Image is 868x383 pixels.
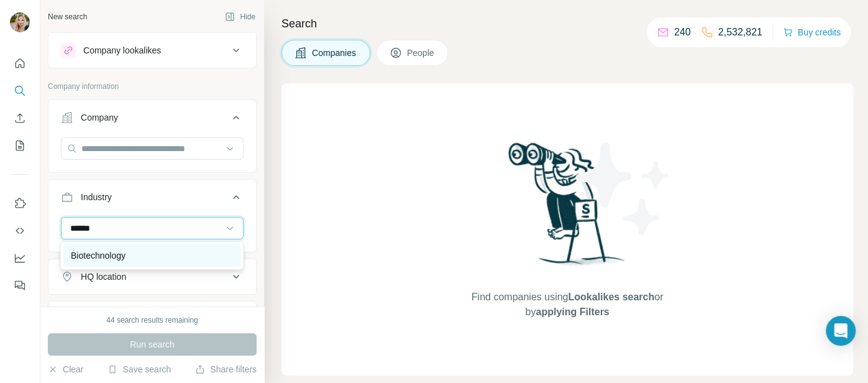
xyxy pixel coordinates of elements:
button: Share filters [195,363,257,376]
div: Industry [81,191,112,203]
button: Industry [48,182,256,217]
button: Save search [107,363,171,376]
div: New search [48,11,87,22]
button: HQ location [48,262,256,292]
button: Company [48,103,256,137]
button: Buy credits [783,24,841,41]
h4: Search [281,15,853,32]
p: Biotechnology [71,249,126,262]
div: Open Intercom Messenger [826,316,856,346]
button: Dashboard [10,247,30,269]
button: Use Surfe on LinkedIn [10,192,30,215]
div: Company lookalikes [83,44,161,57]
button: Search [10,80,30,102]
button: My lists [10,134,30,157]
span: applying Filters [536,307,609,317]
p: 2,532,821 [718,25,762,40]
button: Annual revenue ($) [48,304,256,334]
img: Surfe Illustration - Stars [567,133,679,245]
button: Quick start [10,52,30,75]
img: Avatar [10,12,30,32]
button: Feedback [10,274,30,297]
button: Company lookalikes [48,35,256,65]
button: Enrich CSV [10,107,30,129]
span: Lookalikes search [568,292,654,302]
div: HQ location [81,270,126,283]
button: Hide [216,7,264,26]
button: Clear [48,363,83,376]
p: Company information [48,81,257,92]
span: Find companies using or by [468,290,667,320]
img: Surfe Illustration - Woman searching with binoculars [503,139,632,278]
div: Company [81,111,118,124]
span: People [407,47,436,59]
div: 44 search results remaining [106,315,198,326]
button: Use Surfe API [10,219,30,242]
p: 240 [674,25,691,40]
span: Companies [312,47,357,59]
